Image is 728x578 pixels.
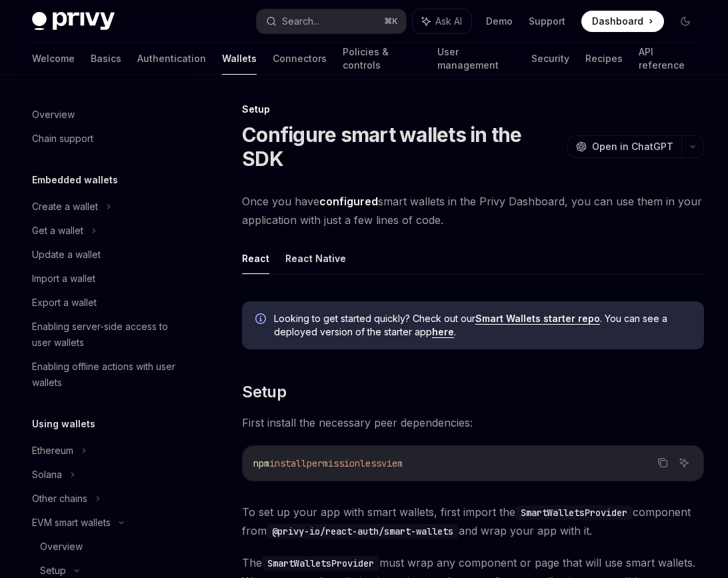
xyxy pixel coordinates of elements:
[21,103,192,127] a: Overview
[21,127,192,151] a: Chain support
[32,491,87,507] div: Other chains
[437,43,515,75] a: User management
[21,315,192,355] a: Enabling server-side access to user wallets
[21,535,192,559] a: Overview
[307,457,381,469] span: permissionless
[32,223,83,239] div: Get a wallet
[273,43,327,75] a: Connectors
[242,192,704,229] span: Once you have smart wallets in the Privy Dashboard, you can use them in your application with jus...
[529,15,565,28] a: Support
[242,503,704,540] span: To set up your app with smart wallets, first import the component from and wrap your app with it.
[32,107,75,123] div: Overview
[40,539,83,555] div: Overview
[267,524,459,539] code: @privy-io/react-auth/smart-wallets
[32,172,118,188] h5: Embedded wallets
[32,271,95,287] div: Import a wallet
[531,43,569,75] a: Security
[413,9,471,33] button: Ask AI
[592,140,673,153] span: Open in ChatGPT
[285,243,346,274] button: React Native
[32,467,62,483] div: Solana
[32,416,95,432] h5: Using wallets
[282,13,319,29] div: Search...
[381,457,403,469] span: viem
[675,454,693,471] button: Ask AI
[475,313,600,325] a: Smart Wallets starter repo
[242,381,286,403] span: Setup
[32,199,98,215] div: Create a wallet
[675,11,696,32] button: Toggle dark mode
[32,359,184,391] div: Enabling offline actions with user wallets
[32,295,97,311] div: Export a wallet
[592,15,643,28] span: Dashboard
[654,454,671,471] button: Copy the contents from the code block
[32,131,93,147] div: Chain support
[137,43,206,75] a: Authentication
[515,505,633,520] code: SmartWalletsProvider
[269,457,307,469] span: install
[253,457,269,469] span: npm
[581,11,664,32] a: Dashboard
[242,123,562,171] h1: Configure smart wallets in the SDK
[242,103,704,116] div: Setup
[319,195,378,209] a: configured
[21,267,192,291] a: Import a wallet
[32,515,111,531] div: EVM smart wallets
[32,247,101,263] div: Update a wallet
[567,135,681,158] button: Open in ChatGPT
[242,413,704,432] span: First install the necessary peer dependencies:
[274,312,691,339] span: Looking to get started quickly? Check out our . You can see a deployed version of the starter app .
[262,556,379,571] code: SmartWalletsProvider
[257,9,405,33] button: Search...⌘K
[222,43,257,75] a: Wallets
[32,12,115,31] img: dark logo
[432,326,454,338] a: here
[343,43,421,75] a: Policies & controls
[91,43,121,75] a: Basics
[21,291,192,315] a: Export a wallet
[486,15,513,28] a: Demo
[639,43,696,75] a: API reference
[32,443,73,459] div: Ethereum
[585,43,623,75] a: Recipes
[435,15,462,28] span: Ask AI
[21,243,192,267] a: Update a wallet
[21,355,192,395] a: Enabling offline actions with user wallets
[384,16,398,27] span: ⌘ K
[32,43,75,75] a: Welcome
[255,313,269,327] svg: Info
[32,319,184,351] div: Enabling server-side access to user wallets
[242,243,269,274] button: React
